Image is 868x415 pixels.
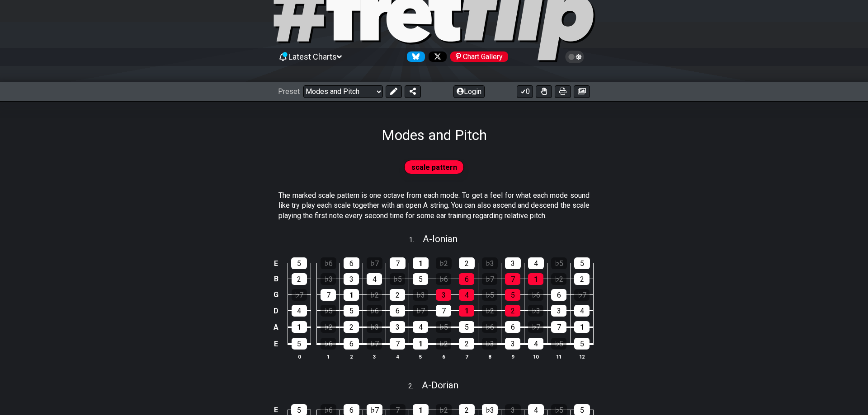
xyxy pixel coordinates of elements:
div: 1 [459,305,474,317]
div: ♭6 [321,257,336,269]
div: 3 [505,257,521,269]
div: ♭2 [436,338,451,350]
div: 2 [459,338,474,350]
div: ♭3 [413,289,428,301]
div: 6 [551,289,566,301]
button: Create image [574,85,590,98]
div: 7 [390,338,405,350]
div: ♭7 [292,289,307,301]
th: 6 [432,352,455,361]
span: A - Dorian [422,380,458,391]
th: 2 [340,352,363,361]
div: 2 [459,257,475,269]
div: 6 [459,273,474,285]
td: B [271,271,282,287]
td: E [271,335,282,352]
td: E [271,256,282,271]
div: ♭6 [528,289,543,301]
div: 1 [413,338,428,350]
div: ♭2 [551,273,566,285]
div: 5 [413,273,428,285]
div: ♭5 [321,305,336,317]
button: Toggle Dexterity for all fretkits [536,85,552,98]
div: 4 [292,305,307,317]
th: 9 [501,352,524,361]
div: 5 [574,338,590,350]
div: 3 [551,305,566,317]
div: ♭2 [367,289,382,301]
p: The marked scale pattern is one octave from each mode. To get a feel for what each mode sound lik... [278,191,590,221]
th: 10 [524,352,547,361]
button: Login [453,85,485,98]
div: ♭5 [436,321,451,333]
div: 2 [292,273,307,285]
span: Latest Charts [288,52,337,61]
th: 5 [409,352,432,361]
div: ♭5 [551,338,566,350]
div: ♭7 [528,321,543,333]
div: 6 [344,257,359,269]
a: Follow #fretflip at X [425,51,447,62]
span: scale pattern [411,161,457,174]
div: ♭5 [551,257,567,269]
div: 3 [390,321,405,333]
td: A [271,319,282,336]
div: 5 [505,289,520,301]
div: 5 [291,257,307,269]
button: Edit Preset [386,85,402,98]
div: 2 [574,273,590,285]
div: 3 [344,273,359,285]
th: 4 [386,352,409,361]
button: Share Preset [405,85,421,98]
span: 2 . [408,382,422,392]
div: ♭2 [482,305,497,317]
th: 12 [571,352,594,361]
div: ♭6 [482,321,497,333]
div: ♭5 [482,289,497,301]
div: 6 [505,321,520,333]
div: ♭7 [413,305,428,317]
div: Chart Gallery [450,51,508,62]
span: 1 . [409,235,423,245]
div: 7 [551,321,566,333]
div: ♭7 [367,338,382,350]
div: ♭3 [367,321,382,333]
div: 1 [292,321,307,333]
div: 6 [344,338,359,350]
div: 5 [292,338,307,350]
div: ♭3 [321,273,336,285]
div: 2 [390,289,405,301]
div: 3 [505,338,520,350]
div: 6 [390,305,405,317]
button: Print [555,85,571,98]
div: 5 [344,305,359,317]
div: ♭3 [482,257,498,269]
th: 1 [317,352,340,361]
h1: Modes and Pitch [382,126,487,144]
th: 3 [363,352,386,361]
div: 7 [390,257,406,269]
div: ♭7 [367,257,382,269]
div: 1 [413,257,429,269]
div: ♭2 [321,321,336,333]
th: 7 [455,352,478,361]
div: ♭6 [436,273,451,285]
a: Follow #fretflip at Bluesky [403,51,425,62]
a: #fretflip at Pinterest [447,51,508,62]
div: ♭3 [482,338,497,350]
div: ♭7 [574,289,590,301]
th: 11 [547,352,571,361]
div: 7 [321,289,336,301]
div: ♭6 [367,305,382,317]
div: 3 [436,289,451,301]
div: 1 [344,289,359,301]
div: 4 [528,257,544,269]
div: 4 [413,321,428,333]
select: Preset [303,85,383,98]
div: 2 [505,305,520,317]
button: 0 [517,85,533,98]
div: 7 [436,305,451,317]
div: 4 [574,305,590,317]
div: 4 [367,273,382,285]
td: G [271,287,282,303]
